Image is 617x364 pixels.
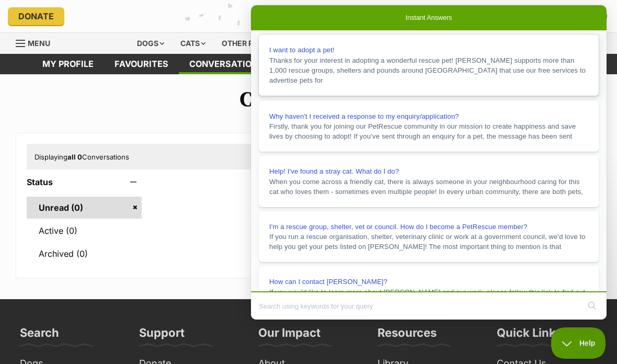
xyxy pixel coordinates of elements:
[67,153,82,161] strong: all 0
[139,325,185,346] h3: Support
[551,327,607,359] iframe: Help Scout Beacon - Close
[27,243,142,265] a: Archived (0)
[27,177,142,187] header: Status
[179,54,274,74] a: conversations
[35,153,129,161] span: Displaying Conversations
[258,325,321,346] h3: Our Impact
[333,292,349,309] button: Submit search query
[104,54,179,74] a: Favourites
[378,325,437,346] h3: Resources
[28,39,50,48] span: Menu
[251,5,607,320] iframe: Help Scout Beacon - Live Chat, Contact Form, and Knowledge Base
[27,197,142,219] a: Unread (0)
[173,33,213,54] div: Cats
[8,7,64,25] a: Donate
[130,33,172,54] div: Dogs
[27,220,142,242] a: Active (0)
[20,325,59,346] h3: Search
[497,325,562,346] h3: Quick Links
[152,199,590,224] p: 🎉 You're all up to date! 🎉
[214,33,280,54] div: Other pets
[32,54,104,74] a: My profile
[16,33,58,52] a: Menu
